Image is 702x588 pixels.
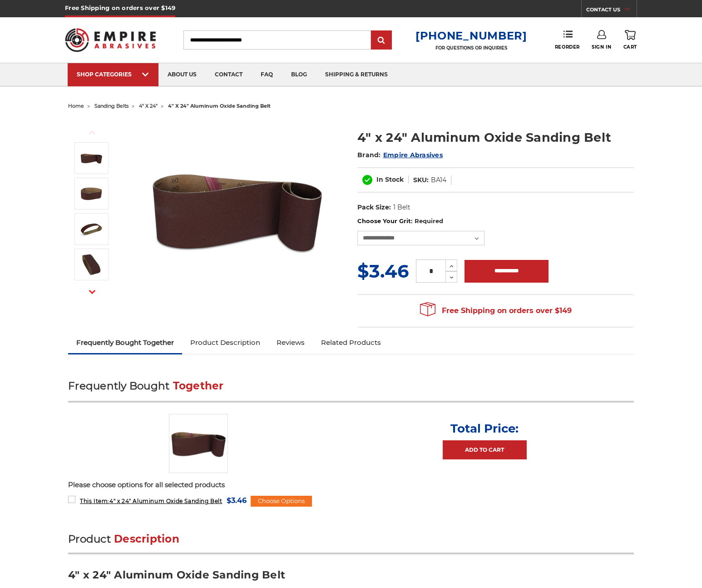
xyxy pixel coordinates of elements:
span: 4" x 24" aluminum oxide sanding belt [168,103,271,109]
label: Choose Your Grit: [357,217,634,226]
a: Frequently Bought Together [68,333,182,353]
p: FOR QUESTIONS OR INQUIRIES [415,45,527,51]
span: Free Shipping on orders over $149 [420,302,572,320]
a: Empire Abrasives [383,151,443,159]
span: In Stock [376,175,404,184]
div: Choose Options [251,496,312,507]
img: 4" x 24" Aluminum Oxide Sanding Belt [146,119,328,301]
span: $3.46 [357,260,409,282]
span: $3.46 [227,494,247,507]
dt: Pack Size: [357,203,391,212]
a: [PHONE_NUMBER] [415,29,527,42]
input: Submit [372,31,391,50]
dd: BA14 [431,175,446,185]
a: faq [252,63,282,86]
span: 4" x 24" Aluminum Oxide Sanding Belt [80,498,222,504]
img: 4" x 24" Aluminum Oxide Sanding Belt [80,147,103,169]
button: Next [81,282,103,302]
img: 4" x 24" Sanding Belt - Aluminum Oxide [80,218,103,240]
span: Together [173,379,224,392]
span: Cart [623,44,637,50]
a: home [68,103,84,109]
a: Reviews [268,333,313,353]
span: Sign In [592,44,611,50]
a: about us [158,63,206,86]
a: 4" x 24" [139,103,158,109]
a: blog [282,63,316,86]
span: Frequently Bought [68,379,169,392]
a: Related Products [313,333,389,353]
p: Please choose options for all selected products [68,480,634,490]
img: Empire Abrasives [65,22,156,58]
a: sanding belts [94,103,129,109]
dt: SKU: [413,175,429,185]
a: Reorder [555,30,580,50]
a: Cart [623,30,637,50]
a: CONTACT US [586,5,637,17]
small: Required [415,217,443,224]
a: Add to Cart [443,440,527,459]
img: 4" x 24" Aluminum Oxide Sanding Belt [169,414,228,473]
img: 4" x 24" AOX Sanding Belt [80,182,103,205]
div: SHOP CATEGORIES [77,71,149,78]
a: shipping & returns [316,63,397,86]
span: Brand: [357,151,381,159]
h1: 4" x 24" Aluminum Oxide Sanding Belt [357,129,634,146]
p: Total Price: [450,421,519,436]
strong: This Item: [80,498,109,504]
a: contact [206,63,252,86]
img: 4" x 24" Sanding Belt - AOX [80,253,103,276]
span: Reorder [555,44,580,50]
button: Previous [81,123,103,142]
a: Product Description [182,333,268,353]
dd: 1 Belt [393,203,410,212]
span: Product [68,533,111,545]
span: Description [114,533,179,545]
